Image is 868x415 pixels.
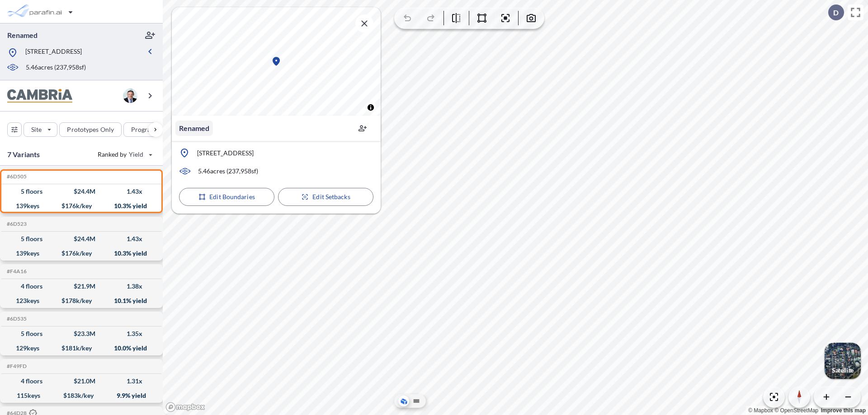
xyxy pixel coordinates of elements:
[833,9,839,17] p: D
[832,367,854,374] p: Satellite
[25,47,82,58] p: [STREET_ADDRESS]
[7,89,72,103] img: BrandImage
[821,407,866,414] a: Improve this map
[24,122,57,137] button: Site
[365,102,376,113] button: Toggle attribution
[825,343,861,379] img: Switcher Image
[123,122,172,137] button: Program
[398,396,409,406] button: Aerial View
[748,407,773,414] a: Mapbox
[179,188,274,206] button: Edit Boundaries
[198,167,258,176] p: 5.46 acres ( 237,958 sf)
[774,407,818,414] a: OpenStreetMap
[179,123,209,134] p: Renamed
[5,221,27,227] h5: Click to copy the code
[209,192,255,201] p: Edit Boundaries
[197,149,254,158] p: [STREET_ADDRESS]
[26,63,86,73] p: 5.46 acres ( 237,958 sf)
[368,103,373,112] span: Toggle attribution
[7,30,38,40] p: Renamed
[271,56,282,67] div: Map marker
[5,268,27,275] h5: Click to copy the code
[825,343,861,379] button: Switcher ImageSatellite
[278,188,373,206] button: Edit Setbacks
[312,192,350,201] p: Edit Setbacks
[129,150,144,159] span: Yield
[411,396,422,406] button: Site Plan
[7,149,40,160] p: 7 Variants
[131,125,156,134] p: Program
[5,316,27,322] h5: Click to copy the code
[5,363,27,369] h5: Click to copy the code
[5,173,27,180] h5: Click to copy the code
[90,147,158,162] button: Ranked by Yield
[165,402,205,412] a: Mapbox homepage
[59,122,122,137] button: Prototypes Only
[123,89,137,103] img: user logo
[172,7,381,116] canvas: Map
[31,125,42,134] p: Site
[67,125,114,134] p: Prototypes Only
